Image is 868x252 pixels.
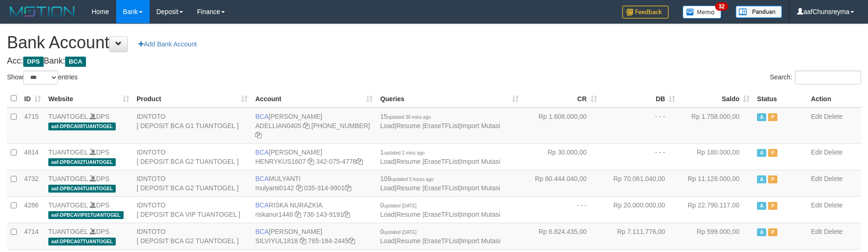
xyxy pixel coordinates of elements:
td: 4715 [20,108,45,144]
td: Rp 1.758.000,00 [679,108,753,144]
span: | | | [380,113,500,129]
td: Rp 7.111.776,00 [601,223,679,249]
a: Delete [824,149,842,156]
a: riskanur1448 [255,211,293,218]
td: [PERSON_NAME] [PHONE_NUMBER] [251,108,376,144]
th: Status [753,90,807,108]
a: EraseTFList [424,122,459,129]
a: HENRYKUS1607 [255,158,306,165]
h1: Bank Account [7,33,861,52]
td: DPS [45,143,133,170]
td: Rp 30.000,00 [522,143,601,170]
span: updated [DATE] [384,230,416,235]
a: Load [380,184,395,192]
img: panduan.png [736,6,782,18]
th: DB: activate to sort column ascending [601,90,679,108]
img: Feedback.jpg [622,6,669,19]
span: aaf-DPBCA02TUANTOGEL [48,158,116,166]
a: Edit [811,113,822,120]
a: Resume [396,237,421,245]
span: Paused [768,202,777,210]
td: IDNTOTO [ DEPOSIT BCA G2 TUANTOGEL ] [133,143,252,170]
td: IDNTOTO [ DEPOSIT BCA G2 TUANTOGEL ] [133,223,252,249]
input: Search: [795,71,861,84]
a: EraseTFList [424,184,459,192]
td: Rp 80.444.040,00 [522,170,601,196]
span: updated [DATE] [384,203,416,208]
a: TUANTOGEL [48,201,88,209]
span: updated 2 mins ago [384,150,425,155]
th: Product: activate to sort column ascending [133,90,252,108]
a: Copy 7651842445 to clipboard [349,237,355,245]
td: DPS [45,223,133,249]
td: Rp 6.824.435,00 [522,223,601,249]
a: Delete [824,113,842,120]
a: TUANTOGEL [48,175,88,182]
td: [PERSON_NAME] 765-184-2445 [251,223,376,249]
label: Search: [770,71,861,84]
a: Delete [824,228,842,235]
span: aaf-DPBCA07TUANTOGEL [48,238,116,246]
td: Rp 70.061.040,00 [601,170,679,196]
td: Rp 11.128.000,00 [679,170,753,196]
a: Copy riskanur1448 to clipboard [295,211,301,218]
span: Paused [768,228,777,236]
td: [PERSON_NAME] 342-075-4778 [251,143,376,170]
span: 109 [380,175,434,182]
span: updated 30 mins ago [388,115,431,120]
a: EraseTFList [424,158,459,165]
a: Import Mutasi [461,158,500,165]
a: TUANTOGEL [48,228,88,235]
span: aaf-DPBCA08TUANTOGEL [48,123,116,130]
label: Show entries [7,71,78,84]
span: 1 [380,149,425,156]
a: Import Mutasi [461,237,500,245]
a: Import Mutasi [461,184,500,192]
td: DPS [45,170,133,196]
td: Rp 180.000,00 [679,143,753,170]
a: Load [380,158,395,165]
a: Copy SILVIYUL1818 to clipboard [300,237,306,245]
td: 4732 [20,170,45,196]
a: Import Mutasi [461,211,500,218]
span: 15 [380,113,431,120]
a: mulyanti0142 [255,184,294,192]
span: DPS [23,57,44,67]
span: Active [757,113,766,121]
h4: Acc: Bank: [7,57,861,66]
span: BCA [255,149,269,156]
td: IDNTOTO [ DEPOSIT BCA G2 TUANTOGEL ] [133,170,252,196]
span: BCA [255,228,269,235]
a: EraseTFList [424,237,459,245]
th: Queries: activate to sort column ascending [376,90,522,108]
a: Edit [811,149,822,156]
a: Add Bank Account [132,36,203,52]
a: EraseTFList [424,211,459,218]
a: Resume [396,158,421,165]
span: BCA [65,57,86,67]
span: Active [757,228,766,236]
a: Load [380,122,395,129]
a: Copy mulyanti0142 to clipboard [296,184,302,192]
a: Edit [811,175,822,182]
a: Copy 3420754778 to clipboard [356,158,363,165]
th: Action [807,90,861,108]
span: BCA [255,175,269,182]
a: Edit [811,228,822,235]
span: updated 5 hours ago [391,177,434,182]
span: | | | [380,149,500,165]
td: Rp 22.790.117,00 [679,196,753,223]
td: Rp 20.000.000,00 [601,196,679,223]
th: ID: activate to sort column ascending [20,90,45,108]
span: | | | [380,175,500,192]
td: - - - [601,108,679,144]
span: 0 [380,228,416,235]
span: Active [757,149,766,157]
img: MOTION_logo.png [7,5,78,19]
td: MULYANTI 035-314-9901 [251,170,376,196]
td: RISKA NURAZKIA 736-143-9191 [251,196,376,223]
a: Copy HENRYKUS1607 to clipboard [308,158,314,165]
a: Copy 5655032115 to clipboard [255,131,262,139]
span: 32 [715,2,728,11]
td: IDNTOTO [ DEPOSIT BCA VIP TUANTOGEL ] [133,196,252,223]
